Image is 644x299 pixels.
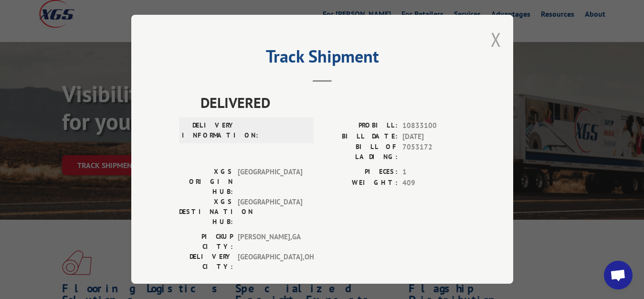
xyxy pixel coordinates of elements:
label: PICKUP CITY: [179,232,233,252]
span: [DATE] [402,131,465,142]
span: [GEOGRAPHIC_DATA] [238,167,302,197]
div: Open chat [604,261,633,289]
span: 1 [402,167,465,178]
label: PIECES: [322,167,398,178]
h2: Track Shipment [179,50,465,68]
label: XGS ORIGIN HUB: [179,167,233,197]
span: [GEOGRAPHIC_DATA] [238,197,302,227]
label: PROBILL: [322,120,398,131]
span: DELIVERED [201,92,465,113]
span: 7053172 [402,142,465,162]
label: WEIGHT: [322,178,398,189]
label: BILL OF LADING: [322,142,398,162]
span: 409 [402,178,465,189]
button: Close modal [491,27,501,52]
span: [GEOGRAPHIC_DATA] , OH [238,252,302,272]
label: DELIVERY INFORMATION: [182,120,236,140]
label: XGS DESTINATION HUB: [179,197,233,227]
span: [PERSON_NAME] , GA [238,232,302,252]
label: DELIVERY CITY: [179,252,233,272]
span: 10833100 [402,120,465,131]
label: BILL DATE: [322,131,398,142]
